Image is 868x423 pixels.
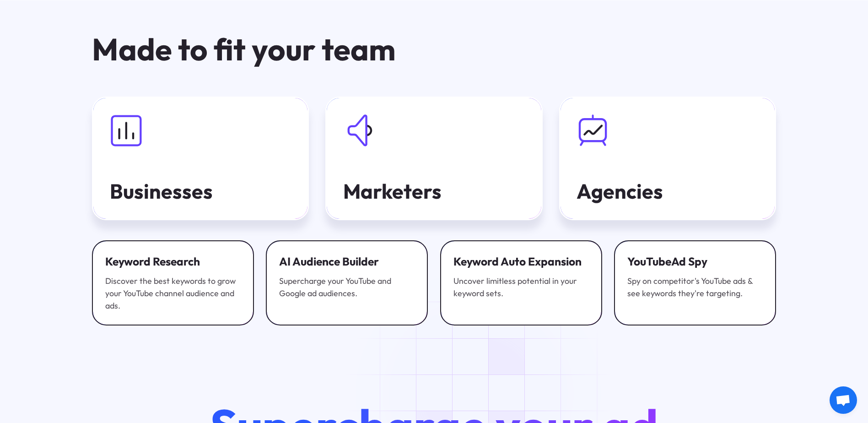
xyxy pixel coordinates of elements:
[440,240,602,325] a: Keyword Auto ExpansionUncover limitless potential in your keyword sets.
[627,254,763,269] div: YouTube
[830,386,857,414] a: Open chat
[453,275,589,300] div: Uncover limitless potential in your keyword sets.
[92,97,309,220] a: Businesses
[627,275,763,300] div: Spy on competitor's YouTube ads & see keywords they're targeting.
[343,180,525,202] div: Marketers
[279,254,415,269] div: AI Audience Builder
[105,254,241,269] div: Keyword Research
[614,240,776,325] a: YouTubeAd SpySpy on competitor's YouTube ads & see keywords they're targeting.
[92,30,396,68] strong: Made to fit your team
[266,240,428,325] a: AI Audience BuilderSupercharge your YouTube and Google ad audiences.
[559,97,776,220] a: Agencies
[577,180,758,202] div: Agencies
[279,275,415,300] div: Supercharge your YouTube and Google ad audiences.
[105,275,241,312] div: Discover the best keywords to grow your YouTube channel audience and ads.
[92,240,254,325] a: Keyword ResearchDiscover the best keywords to grow your YouTube channel audience and ads.
[453,254,589,269] div: Keyword Auto Expansion
[325,97,542,220] a: Marketers
[671,254,707,268] span: Ad Spy
[110,180,291,202] div: Businesses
